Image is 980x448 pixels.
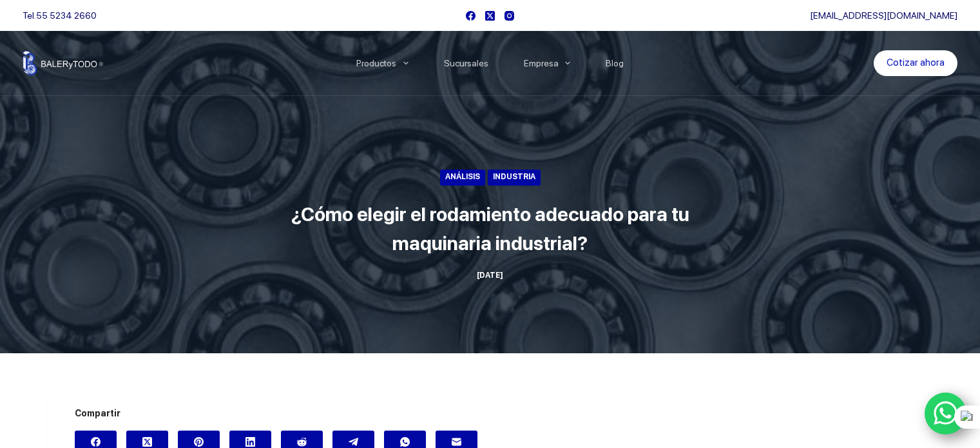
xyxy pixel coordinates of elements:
[23,10,97,21] span: Tel.
[504,11,514,21] a: Instagram
[249,200,732,258] h1: ¿Cómo elegir el rodamiento adecuado para tu maquinaria industrial?
[477,271,503,280] time: [DATE]
[75,406,905,421] span: Compartir
[36,10,97,21] a: 55 5234 2660
[925,393,967,435] a: WhatsApp
[440,170,485,186] a: Análisis
[466,11,476,21] a: Facebook
[874,50,957,76] a: Cotizar ahora
[810,10,957,21] a: [EMAIL_ADDRESS][DOMAIN_NAME]
[488,170,541,186] a: Industria
[485,11,495,21] a: X (Twitter)
[23,51,103,75] img: Balerytodo
[338,31,642,95] nav: Menu Principal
